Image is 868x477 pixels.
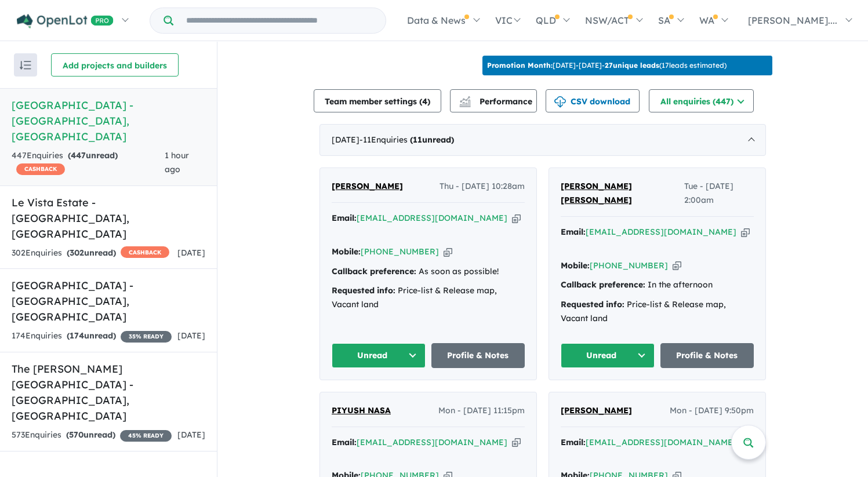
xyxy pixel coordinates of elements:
[69,429,83,440] span: 570
[165,150,189,174] span: 1 hour ago
[422,96,427,107] span: 4
[673,260,681,272] button: Copy
[561,227,586,237] strong: Email:
[332,284,525,312] div: Price-list & Release map, Vacant land
[561,298,754,326] div: Price-list & Release map, Vacant land
[12,195,205,242] h5: Le Vista Estate - [GEOGRAPHIC_DATA] , [GEOGRAPHIC_DATA]
[359,134,454,145] span: - 11 Enquir ies
[177,247,205,258] span: [DATE]
[176,8,383,33] input: Try estate name, suburb, builder or developer
[561,437,586,447] strong: Email:
[444,246,452,258] button: Copy
[68,150,118,161] strong: ( unread)
[332,266,416,276] strong: Callback preference:
[12,149,165,177] div: 447 Enquir ies
[332,180,403,194] a: [PERSON_NAME]
[332,437,357,447] strong: Email:
[120,430,172,442] span: 45 % READY
[461,96,532,107] span: Performance
[12,278,205,325] h5: [GEOGRAPHIC_DATA] - [GEOGRAPHIC_DATA] , [GEOGRAPHIC_DATA]
[12,428,172,442] div: 573 Enquir ies
[512,436,521,449] button: Copy
[561,180,684,207] a: [PERSON_NAME] [PERSON_NAME]
[741,226,750,238] button: Copy
[561,299,624,309] strong: Requested info:
[410,134,454,145] strong: ( unread)
[440,180,525,194] span: Thu - [DATE] 10:28am
[332,246,361,257] strong: Mobile:
[561,279,645,290] strong: Callback preference:
[332,265,525,279] div: As soon as possible!
[459,100,471,107] img: bar-chart.svg
[70,330,84,341] span: 174
[314,89,441,112] button: Team member settings (4)
[450,89,537,112] button: Performance
[561,181,632,205] span: [PERSON_NAME] [PERSON_NAME]
[361,246,439,257] a: [PHONE_NUMBER]
[586,227,736,237] a: [EMAIL_ADDRESS][DOMAIN_NAME]
[12,246,169,260] div: 302 Enquir ies
[67,330,116,341] strong: ( unread)
[660,343,754,368] a: Profile & Notes
[332,285,395,296] strong: Requested info:
[12,361,205,424] h5: The [PERSON_NAME][GEOGRAPHIC_DATA] - [GEOGRAPHIC_DATA] , [GEOGRAPHIC_DATA]
[586,437,736,447] a: [EMAIL_ADDRESS][DOMAIN_NAME]
[487,60,727,71] p: [DATE] - [DATE] - ( 17 leads estimated)
[649,89,754,112] button: All enquiries (447)
[177,429,205,440] span: [DATE]
[605,61,659,70] b: 27 unique leads
[431,343,525,368] a: Profile & Notes
[487,61,553,70] b: Promotion Month:
[460,96,470,103] img: line-chart.svg
[332,405,391,416] span: PIYUSH NASA
[590,260,668,271] a: [PHONE_NUMBER]
[177,330,205,341] span: [DATE]
[332,213,357,223] strong: Email:
[17,14,114,28] img: Openlot PRO Logo White
[546,89,640,112] button: CSV download
[12,97,205,144] h5: [GEOGRAPHIC_DATA] - [GEOGRAPHIC_DATA] , [GEOGRAPHIC_DATA]
[121,246,169,258] span: CASHBACK
[561,404,632,418] a: [PERSON_NAME]
[66,429,115,440] strong: ( unread)
[357,437,507,447] a: [EMAIL_ADDRESS][DOMAIN_NAME]
[332,343,426,368] button: Unread
[561,278,754,292] div: In the afternoon
[16,163,65,175] span: CASHBACK
[413,134,422,145] span: 11
[70,247,84,258] span: 302
[71,150,86,161] span: 447
[670,404,754,418] span: Mon - [DATE] 9:50pm
[438,404,525,418] span: Mon - [DATE] 11:15pm
[512,212,521,224] button: Copy
[561,260,590,271] strong: Mobile:
[561,343,655,368] button: Unread
[332,181,403,191] span: [PERSON_NAME]
[554,96,566,108] img: download icon
[332,404,391,418] a: PIYUSH NASA
[67,247,116,258] strong: ( unread)
[357,213,507,223] a: [EMAIL_ADDRESS][DOMAIN_NAME]
[561,405,632,416] span: [PERSON_NAME]
[12,329,172,343] div: 174 Enquir ies
[51,53,179,77] button: Add projects and builders
[684,180,754,207] span: Tue - [DATE] 2:00am
[319,124,766,156] div: [DATE]
[748,14,837,26] span: [PERSON_NAME]....
[20,61,31,70] img: sort.svg
[121,331,172,343] span: 35 % READY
